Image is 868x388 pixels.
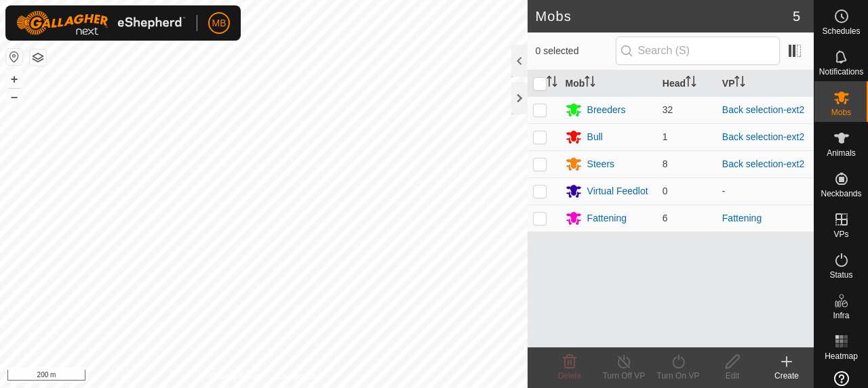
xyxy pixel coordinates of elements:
[829,271,852,279] span: Status
[827,149,856,157] span: Animals
[585,78,595,89] p-sorticon: Activate to sort
[210,370,261,383] a: Privacy Policy
[717,70,814,97] th: VP
[30,49,46,66] button: Map Layers
[277,370,317,383] a: Contact Us
[663,213,668,223] span: 6
[536,44,616,58] span: 0 selected
[821,190,861,198] span: Neckbands
[597,370,651,382] div: Turn Off VP
[825,352,858,360] span: Heatmap
[717,177,814,204] td: -
[722,131,804,142] a: Back selection-ext2
[686,78,696,89] p-sorticon: Activate to sort
[822,27,860,35] span: Schedules
[587,184,648,198] div: Virtual Feedlot
[651,370,705,382] div: Turn On VP
[833,311,849,320] span: Infra
[759,370,814,382] div: Create
[663,158,668,169] span: 8
[587,103,626,117] div: Breeders
[536,8,793,24] h2: Mobs
[819,68,863,76] span: Notifications
[6,89,22,105] button: –
[212,16,226,30] span: MB
[16,11,186,35] img: Gallagher Logo
[722,158,804,169] a: Back selection-ext2
[558,371,582,381] span: Delete
[663,131,668,142] span: 1
[587,130,603,144] div: Bull
[657,70,717,97] th: Head
[833,230,848,238] span: VPs
[6,49,22,65] button: Reset Map
[547,78,557,89] p-sorticon: Activate to sort
[722,104,804,115] a: Back selection-ext2
[6,71,22,87] button: +
[734,78,745,89] p-sorticon: Activate to sort
[587,157,614,171] div: Steers
[560,70,657,97] th: Mob
[587,211,627,225] div: Fattening
[663,186,668,196] span: 0
[616,37,780,65] input: Search (S)
[831,108,851,116] span: Mobs
[722,213,762,223] a: Fattening
[663,104,673,115] span: 32
[793,6,800,26] span: 5
[705,370,759,382] div: Edit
